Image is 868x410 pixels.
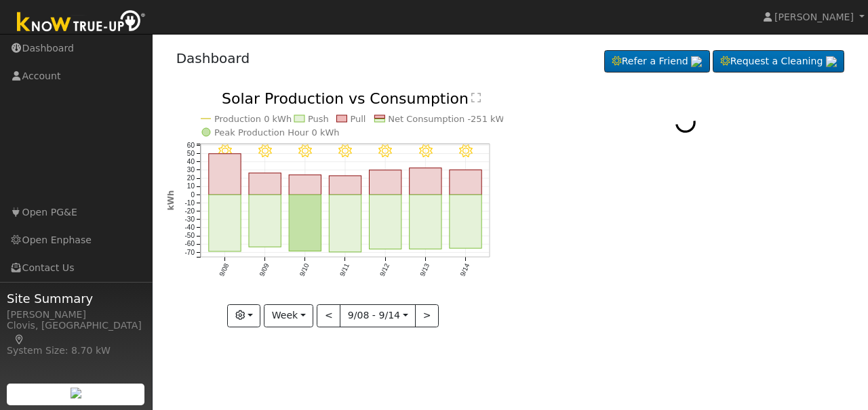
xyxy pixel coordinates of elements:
a: Map [14,334,26,345]
img: retrieve [691,56,702,67]
div: Clovis, [GEOGRAPHIC_DATA] [7,319,145,347]
span: [PERSON_NAME] [774,12,854,22]
a: Dashboard [176,50,250,66]
img: retrieve [71,388,81,398]
div: System Size: 8.70 kW [7,344,145,358]
a: Request a Cleaning [713,50,844,73]
img: Know True-Up [10,7,153,38]
div: [PERSON_NAME] [7,308,145,322]
img: retrieve [826,56,837,67]
span: Site Summary [7,289,145,308]
a: Refer a Friend [604,50,710,73]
